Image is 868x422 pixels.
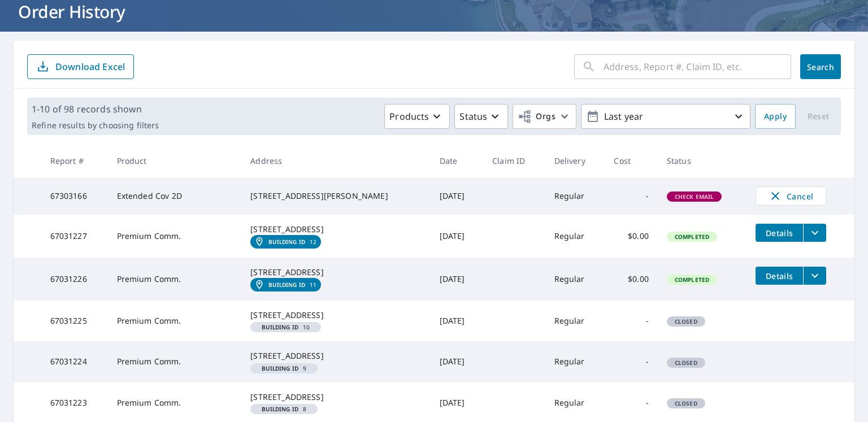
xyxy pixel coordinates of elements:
[431,258,483,301] td: [DATE]
[268,238,305,245] em: Building ID
[803,224,826,242] button: filesDropdownBtn-67031227
[431,144,483,177] th: Date
[41,341,108,382] td: 67031224
[431,177,483,215] td: [DATE]
[600,107,732,127] p: Last year
[250,350,421,362] div: [STREET_ADDRESS]
[250,278,321,292] a: Building ID11
[605,341,657,382] td: -
[545,144,605,177] th: Delivery
[255,324,316,330] span: 10
[250,190,421,202] div: [STREET_ADDRESS][PERSON_NAME]
[250,267,421,278] div: [STREET_ADDRESS]
[605,177,657,215] td: -
[41,177,108,215] td: 67303166
[108,215,242,258] td: Premium Comm.
[545,177,605,215] td: Regular
[41,215,108,258] td: 67031227
[756,186,826,206] button: Cancel
[255,366,313,371] span: 9
[32,120,159,130] p: Refine results by choosing filters
[668,359,704,367] span: Closed
[262,366,298,371] em: Building ID
[108,258,242,301] td: Premium Comm.
[431,301,483,341] td: [DATE]
[518,110,555,124] span: Orgs
[268,281,305,288] em: Building ID
[262,324,298,330] em: Building ID
[545,301,605,341] td: Regular
[767,189,814,203] span: Cancel
[762,271,796,281] span: Details
[800,54,841,79] button: Search
[668,276,716,284] span: Completed
[41,144,108,177] th: Report #
[604,51,791,82] input: Address, Report #, Claim ID, etc.
[581,104,750,129] button: Last year
[803,267,826,285] button: filesDropdownBtn-67031226
[605,258,657,301] td: $0.00
[605,215,657,258] td: $0.00
[545,215,605,258] td: Regular
[241,144,430,177] th: Address
[41,258,108,301] td: 67031226
[27,54,134,79] button: Download Excel
[55,60,125,73] p: Download Excel
[668,317,704,325] span: Closed
[108,301,242,341] td: Premium Comm.
[41,301,108,341] td: 67031225
[384,104,450,129] button: Products
[459,110,487,123] p: Status
[668,399,704,407] span: Closed
[809,62,832,72] span: Search
[483,144,545,177] th: Claim ID
[431,215,483,258] td: [DATE]
[108,144,242,177] th: Product
[755,104,796,129] button: Apply
[762,228,796,238] span: Details
[668,233,716,241] span: Completed
[262,406,298,412] em: Building ID
[454,104,508,129] button: Status
[545,258,605,301] td: Regular
[108,177,242,215] td: Extended Cov 2D
[545,341,605,382] td: Regular
[605,144,657,177] th: Cost
[255,406,313,412] span: 8
[250,391,421,403] div: [STREET_ADDRESS]
[108,341,242,382] td: Premium Comm.
[668,193,721,201] span: Check Email
[756,224,803,242] button: detailsBtn-67031227
[250,310,421,321] div: [STREET_ADDRESS]
[431,341,483,382] td: [DATE]
[250,235,321,249] a: Building ID12
[32,102,159,116] p: 1-10 of 98 records shown
[658,144,747,177] th: Status
[764,110,787,124] span: Apply
[389,110,429,123] p: Products
[756,267,803,285] button: detailsBtn-67031226
[250,224,421,235] div: [STREET_ADDRESS]
[513,104,576,129] button: Orgs
[605,301,657,341] td: -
